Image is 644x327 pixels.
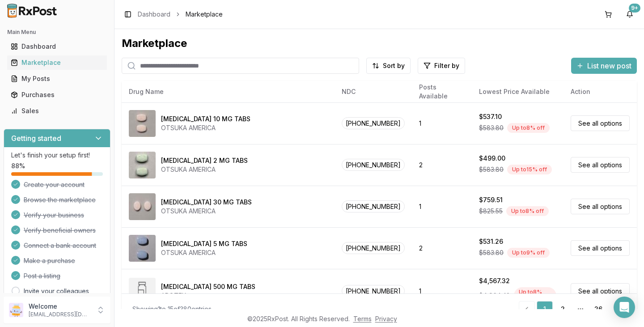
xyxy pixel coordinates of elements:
a: See all options [571,199,630,214]
a: Marketplace [7,55,107,71]
div: $537.10 [479,112,502,121]
td: 1 [412,102,472,144]
div: Dashboard [11,42,103,51]
span: $4,964.48 [479,291,510,300]
div: Purchases [11,90,103,99]
span: $583.80 [479,123,504,132]
div: Sales [11,106,103,115]
span: Make a purchase [24,256,75,265]
span: [PHONE_NUMBER] [342,285,405,297]
a: Privacy [375,315,397,323]
th: Action [563,81,637,102]
img: RxPost Logo [4,4,61,18]
div: Marketplace [11,58,103,67]
img: Abilify 30 MG TABS [129,193,156,220]
img: Abilify 5 MG TABS [129,235,156,262]
a: 1 [537,301,553,317]
div: OTSUKA AMERICA [161,165,248,174]
button: List new post [571,58,637,74]
span: Post a listing [24,272,60,280]
div: My Posts [11,74,103,83]
h2: Main Menu [7,29,107,36]
button: Sales [4,104,110,118]
span: Create your account [24,180,85,189]
span: Verify your business [24,211,84,220]
div: OTSUKA AMERICA [161,248,247,257]
div: [MEDICAL_DATA] 2 MG TABS [161,156,248,165]
img: Abilify 10 MG TABS [129,110,156,137]
p: Let's finish your setup first! [11,151,103,160]
th: Lowest Price Available [472,81,563,102]
img: User avatar [9,303,23,317]
div: $4,567.32 [479,276,510,285]
div: $531.26 [479,237,503,246]
a: Purchases [7,87,107,103]
nav: pagination [519,301,626,317]
div: Open Intercom Messenger [614,297,635,318]
div: [MEDICAL_DATA] 5 MG TABS [161,239,247,248]
span: Browse the marketplace [24,195,96,204]
span: $825.55 [479,207,503,216]
div: OTSUKA AMERICA [161,123,250,132]
th: Drug Name [122,81,335,102]
a: Sales [7,103,107,119]
a: My Posts [7,71,107,87]
nav: breadcrumb [138,10,223,19]
th: Posts Available [412,81,472,102]
div: Up to 9 % off [507,248,550,258]
td: 1 [412,269,472,313]
div: Up to 8 % off [514,287,556,304]
a: See all options [571,283,630,299]
div: Marketplace [122,36,637,51]
div: Up to 8 % off [506,206,549,216]
span: [PHONE_NUMBER] [342,242,405,254]
td: 1 [412,186,472,227]
a: 2 [555,301,571,317]
p: Welcome [29,302,91,311]
span: [PHONE_NUMBER] [342,117,405,129]
span: List new post [587,60,631,71]
span: $583.80 [479,165,504,174]
div: $499.00 [479,154,505,163]
div: 9+ [629,4,640,13]
span: Marketplace [186,10,223,19]
button: My Posts [4,72,110,86]
button: Sort by [366,58,411,74]
button: Filter by [418,58,465,74]
a: Dashboard [7,38,107,55]
img: Abiraterone Acetate 500 MG TABS [129,278,156,305]
a: 26 [590,301,606,317]
div: [MEDICAL_DATA] 10 MG TABS [161,115,250,123]
button: Dashboard [4,39,110,54]
button: 9+ [623,7,637,21]
span: Sort by [383,61,405,70]
a: See all options [571,157,630,173]
a: List new post [571,62,637,71]
div: [MEDICAL_DATA] 500 MG TABS [161,282,255,291]
td: 2 [412,144,472,186]
div: Up to 15 % off [507,165,552,174]
span: 88 % [11,161,25,170]
a: See all options [571,115,630,131]
span: Connect a bank account [24,241,96,250]
button: Purchases [4,88,110,102]
div: Up to 8 % off [507,123,550,133]
h3: Getting started [11,133,61,144]
a: Dashboard [138,10,170,19]
img: Abilify 2 MG TABS [129,152,156,178]
button: Marketplace [4,55,110,70]
span: [PHONE_NUMBER] [342,159,405,171]
div: OTSUKA AMERICA [161,207,252,216]
a: Invite your colleagues [24,287,89,296]
span: $583.80 [479,248,504,257]
a: See all options [571,240,630,256]
div: [MEDICAL_DATA] 30 MG TABS [161,198,252,207]
div: $759.51 [479,195,503,204]
span: Verify beneficial owners [24,226,96,235]
span: [PHONE_NUMBER] [342,200,405,212]
span: Filter by [434,61,459,70]
td: 2 [412,227,472,269]
div: APOTEX [161,291,255,300]
th: NDC [335,81,412,102]
p: [EMAIL_ADDRESS][DOMAIN_NAME] [29,311,91,318]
